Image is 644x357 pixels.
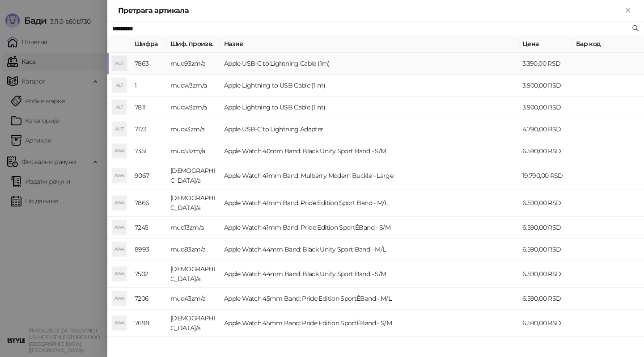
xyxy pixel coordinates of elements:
[572,35,644,53] th: Бар код
[112,242,127,256] div: AW4
[220,310,519,337] td: Apple Watch 45mm Band: Pride Edition SportÊBand - S/M
[112,78,127,92] div: ALT
[220,260,519,288] td: Apple Watch 44mm Band: Black Unity Sport Band - S/M
[220,75,519,97] td: Apple Lightning to USB Cable (1 m)
[131,239,167,260] td: 8993
[131,35,167,53] th: Шифра
[167,140,220,162] td: muq53zm/a
[220,140,519,162] td: Apple Watch 40mm Band: Black Unity Sport Band - S/M
[519,53,572,75] td: 3.390,00 RSD
[167,97,220,118] td: muqw3zm/a
[167,310,220,337] td: [DEMOGRAPHIC_DATA]/a
[220,239,519,260] td: Apple Watch 44mm Band: Black Unity Sport Band - M/L
[519,260,572,288] td: 6.590,00 RSD
[112,316,127,330] div: AW4
[519,162,572,189] td: 19.790,00 RSD
[519,288,572,310] td: 6.590,00 RSD
[131,217,167,239] td: 7245
[167,288,220,310] td: muq43zm/a
[167,53,220,75] td: muq93zm/a
[220,53,519,75] td: Apple USB-C to Lightning Cable (1m)
[167,239,220,260] td: muq83zm/a
[167,217,220,239] td: muq13zm/a
[131,162,167,189] td: 9067
[131,288,167,310] td: 7206
[167,189,220,217] td: [DEMOGRAPHIC_DATA]/a
[519,239,572,260] td: 6.590,00 RSD
[112,196,127,210] div: AW4
[220,118,519,140] td: Apple USB-C to Lightning Adapter
[131,118,167,140] td: 7173
[112,100,127,114] div: ALT
[112,291,127,306] div: AW4
[112,122,127,136] div: AUT
[519,189,572,217] td: 6.590,00 RSD
[220,288,519,310] td: Apple Watch 45mm Band: Pride Edition SportÊBand - M/L
[112,168,127,183] div: AW4
[131,189,167,217] td: 7866
[167,118,220,140] td: muqx3zm/a
[167,260,220,288] td: [DEMOGRAPHIC_DATA]/a
[131,53,167,75] td: 7863
[112,144,127,158] div: AW4
[220,97,519,118] td: Apple Lightning to USB Cable (1 m)
[220,217,519,239] td: Apple Watch 41mm Band: Pride Edition SportÊBand - S/M
[220,162,519,189] td: Apple Watch 41mm Band: Mulberry Modern Buckle - Large
[623,5,633,16] button: Close
[112,267,127,281] div: AW4
[519,75,572,97] td: 3.900,00 RSD
[131,97,167,118] td: 7811
[131,75,167,97] td: 1
[519,217,572,239] td: 6.590,00 RSD
[131,140,167,162] td: 7351
[519,310,572,337] td: 6.590,00 RSD
[519,97,572,118] td: 3.900,00 RSD
[112,56,127,71] div: AUT
[112,220,127,235] div: AW4
[131,310,167,337] td: 7698
[519,140,572,162] td: 6.590,00 RSD
[118,5,623,16] div: Претрага артикала
[220,35,519,53] th: Назив
[519,118,572,140] td: 4.790,00 RSD
[167,75,220,97] td: muqw3zm/a
[131,260,167,288] td: 7502
[167,162,220,189] td: [DEMOGRAPHIC_DATA]/a
[519,35,572,53] th: Цена
[167,35,220,53] th: Шиф. произв.
[220,189,519,217] td: Apple Watch 41mm Band: Pride Edition Sport Band - M/L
